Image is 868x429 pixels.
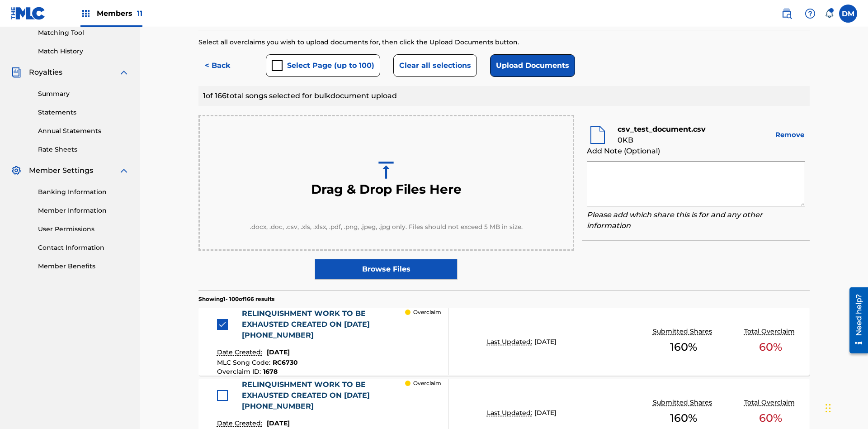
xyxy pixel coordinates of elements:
[198,54,253,77] button: < Back
[618,125,706,133] b: csv_test_document.csv
[38,108,129,117] a: Statements
[744,327,797,336] p: Total Overclaim
[781,8,792,19] img: search
[217,358,273,367] span: MLC Song Code :
[315,259,458,280] label: Browse Files
[198,38,810,47] div: Select all overclaims you wish to upload documents for, then click the Upload Documents button.
[38,243,129,253] a: Contact Information
[744,398,797,407] p: Total Overclaim
[217,379,406,412] div: RELINQUISHMENT WORK TO BE EXHAUSTED CREATED ON [DATE][PHONE_NUMBER]
[759,339,782,355] span: 60 %
[11,67,22,78] img: Royalties
[217,419,264,428] p: Date Created:
[413,308,441,316] p: Overclaim
[198,295,274,303] p: Showing 1 - 100 of 166 results
[218,320,227,329] img: checkbox
[38,89,129,99] a: Summary
[11,7,46,20] img: MLC Logo
[38,187,129,197] a: Banking Information
[774,130,805,140] button: Remove
[29,165,93,176] span: Member Settings
[375,159,397,181] img: upload
[653,327,714,336] p: Submitted Shares
[490,54,575,77] button: Upload Documents
[670,410,697,426] span: 160 %
[29,67,62,78] span: Royalties
[38,126,129,136] a: Annual Statements
[778,5,796,23] a: Public Search
[137,9,142,18] span: 11
[38,224,129,234] a: User Permissions
[413,379,441,387] p: Overclaim
[587,146,805,157] div: Add Note (Optional)
[217,348,264,357] p: Date Created:
[487,337,534,347] p: Last Updated:
[38,262,129,271] a: Member Benefits
[587,210,763,230] i: Please add which share this is for and any other information
[826,395,831,422] div: Drag
[38,47,129,56] a: Match History
[267,419,290,427] span: [DATE]
[653,398,714,407] p: Submitted Shares
[198,86,810,106] div: 1 of 166 total songs selected for bulk document upload
[534,338,557,346] span: [DATE]
[38,145,129,154] a: Rate Sheets
[38,28,129,38] a: Matching Tool
[217,367,263,376] span: Overclaim ID :
[263,367,278,376] span: 1678
[587,124,609,146] img: file-icon
[273,358,298,367] span: RC6730
[534,409,557,417] span: [DATE]
[11,165,22,176] img: Member Settings
[217,308,406,341] div: RELINQUISHMENT WORK TO BE EXHAUSTED CREATED ON [DATE][PHONE_NUMBER]
[393,54,477,77] button: Clear all selections
[267,348,290,356] span: [DATE]
[825,9,834,18] div: Notifications
[80,8,91,19] img: Top Rightsholders
[618,135,765,146] div: 0 KB
[843,284,868,358] iframe: Resource Center
[38,206,129,215] a: Member Information
[759,410,782,426] span: 60 %
[118,165,129,176] img: expand
[823,386,868,429] iframe: Chat Widget
[118,67,129,78] img: expand
[839,5,857,23] div: User Menu
[311,181,462,197] h3: Drag & Drop Files Here
[487,408,534,418] p: Last Updated:
[250,222,523,231] span: .docx, .doc, .csv, .xls, .xlsx, .pdf, .png, .jpeg, .jpg only. Files should not exceed 5 MB in size.
[97,8,142,19] span: Members
[801,5,819,23] div: Help
[266,54,380,77] button: Select Page (up to 100)
[805,8,816,19] img: help
[670,339,697,355] span: 160 %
